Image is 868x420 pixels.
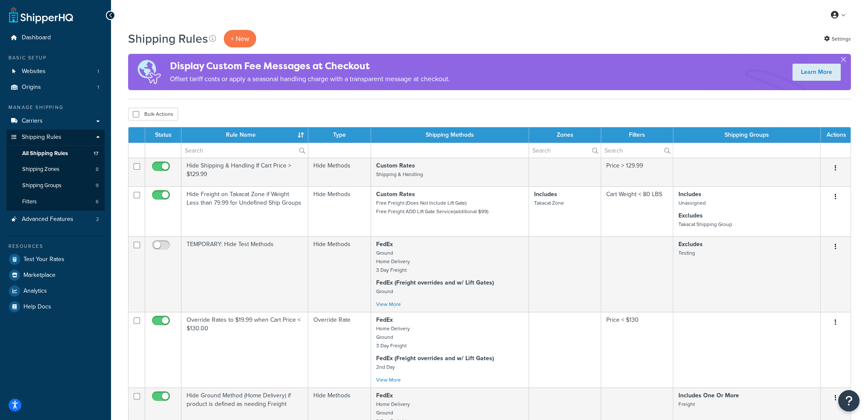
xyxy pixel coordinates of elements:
span: Analytics [23,288,47,295]
a: Dashboard [6,30,105,46]
span: 9 [96,182,99,189]
strong: Includes [534,190,557,199]
li: Advanced Features [6,211,105,227]
li: Shipping Zones [6,162,105,177]
span: 8 [96,166,99,173]
span: 1 [97,68,99,75]
strong: FedEx [376,391,393,400]
small: Shipping & Handling [376,170,423,178]
small: Unassigned [678,199,706,207]
strong: FedEx [376,240,393,249]
a: Learn More [792,64,841,81]
strong: FedEx (Freight overrides and w/ Lift Gates) [376,278,494,287]
span: 1 [97,84,99,91]
a: Settings [824,33,851,45]
div: Basic Setup [6,54,105,62]
li: Websites [6,64,105,79]
div: Resources [6,243,105,250]
a: Shipping Rules [6,129,105,145]
td: Hide Methods [308,158,371,186]
span: Websites [22,68,46,75]
th: Zones [529,127,602,143]
span: Advanced Features [22,216,73,223]
a: ShipperHQ Home [9,6,73,23]
li: Filters [6,194,105,210]
a: All Shipping Rules 17 [6,146,105,162]
a: Carriers [6,113,105,129]
th: Type [308,127,371,143]
h1: Shipping Rules [128,30,208,47]
span: Dashboard [22,34,51,41]
span: All Shipping Rules [22,150,68,157]
small: Ground [376,288,393,295]
td: Override Rates to $19.99 when Cart Price < $130.00 [181,312,308,388]
p: Offset tariff costs or apply a seasonal handling charge with a transparent message at checkout. [170,73,450,85]
td: Price > 129.99 [601,158,673,186]
a: Shipping Zones 8 [6,162,105,177]
span: Filters [22,198,37,206]
strong: FedEx (Freight overrides and w/ Lift Gates) [376,354,494,363]
td: Hide Shipping & Handling If Cart Price > $129.99 [181,158,308,186]
th: Shipping Groups [673,127,821,143]
button: Bulk Actions [128,108,178,120]
strong: Excludes [678,240,703,249]
strong: Custom Rates [376,161,415,170]
strong: Custom Rates [376,190,415,199]
a: Advanced Features 2 [6,211,105,227]
td: Hide Methods [308,186,371,236]
button: Open Resource Center [838,390,859,411]
th: Shipping Methods [371,127,529,143]
p: + New [224,30,256,47]
strong: Includes One Or More [678,391,739,400]
span: Shipping Zones [22,166,59,173]
th: Status [145,127,181,143]
a: Test Your Rates [6,252,105,267]
img: duties-banner-06bc72dcb5fe05cb3f9472aba00be2ae8eb53ab6f0d8bb03d382ba314ac3c341.png [128,54,170,90]
span: Test Your Rates [23,256,64,263]
li: All Shipping Rules [6,146,105,162]
strong: FedEx [376,315,393,324]
th: Filters [601,127,673,143]
td: Price < $130 [601,312,673,388]
a: View More [376,300,401,308]
li: Shipping Groups [6,178,105,194]
td: Hide Freight on Takacat Zone if Weight Less than 79.99 for Undefined Ship Groups [181,186,308,236]
small: 2nd Day [376,363,395,371]
a: Analytics [6,283,105,299]
strong: Includes [678,190,701,199]
span: Shipping Rules [22,134,61,141]
span: Origins [22,84,41,91]
a: Marketplace [6,267,105,283]
input: Search [181,143,308,158]
small: Takacat Shipping Group [678,220,732,228]
small: Testing [678,249,695,257]
div: Manage Shipping [6,104,105,111]
th: Actions [821,127,850,143]
a: Websites 1 [6,64,105,79]
input: Search [601,143,673,158]
input: Search [529,143,601,158]
li: Origins [6,79,105,95]
a: Filters 6 [6,194,105,210]
span: 6 [96,198,99,206]
th: Rule Name : activate to sort column ascending [181,127,308,143]
small: Freight [678,400,695,408]
span: Shipping Groups [22,182,61,189]
span: 17 [94,150,99,157]
h4: Display Custom Fee Messages at Checkout [170,59,450,73]
a: Shipping Groups 9 [6,178,105,194]
a: Help Docs [6,299,105,314]
span: 2 [96,216,99,223]
span: Marketplace [23,272,56,279]
small: Free Freight (Does Not Include Lift Gate) Free Freight ADD Lift Gate Service(additional $99) [376,199,488,215]
td: Hide Methods [308,236,371,312]
a: View More [376,376,401,384]
a: Origins 1 [6,79,105,95]
small: Home Delivery Ground 3 Day Freight [376,325,410,350]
